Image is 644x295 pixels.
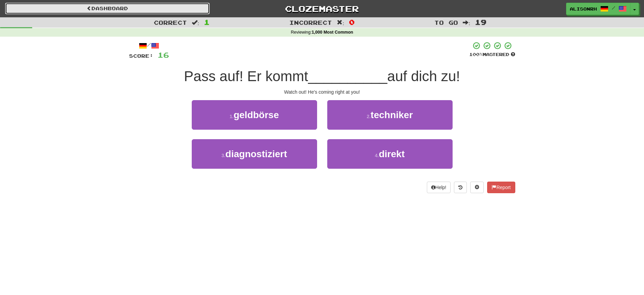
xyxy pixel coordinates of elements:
[469,52,483,57] span: 100 %
[379,149,404,159] span: direkt
[371,110,413,120] span: techniker
[475,18,486,26] span: 19
[233,110,279,120] span: geldbörse
[570,6,597,12] span: AlisonRH
[129,41,169,50] div: /
[308,68,388,84] span: __________
[375,153,379,158] small: 4 .
[434,19,458,26] span: To go
[204,18,210,26] span: 1
[327,139,453,169] button: 4.direkt
[387,68,460,84] span: auf dich zu!
[349,18,355,26] span: 0
[225,149,287,159] span: diagnostiziert
[337,20,344,25] span: :
[5,3,210,14] a: Dashboard
[220,3,424,15] a: Clozemaster
[230,114,234,119] small: 1 .
[184,68,308,84] span: Pass auf! Er kommt
[427,182,451,193] button: Help!
[222,153,226,158] small: 3 .
[154,19,187,26] span: Correct
[487,182,515,193] button: Report
[192,20,199,25] span: :
[192,100,317,130] button: 1.geldbörse
[566,3,630,15] a: AlisonRH /
[469,52,515,58] div: Mastered
[289,19,332,26] span: Incorrect
[129,89,515,95] div: Watch out! He's coming right at you!
[612,5,615,10] span: /
[367,114,371,119] small: 2 .
[192,139,317,169] button: 3.diagnostiziert
[454,182,467,193] button: Round history (alt+y)
[158,51,169,59] span: 16
[312,30,353,35] strong: 1,000 Most Common
[463,20,470,25] span: :
[129,53,153,59] span: Score:
[327,100,453,130] button: 2.techniker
